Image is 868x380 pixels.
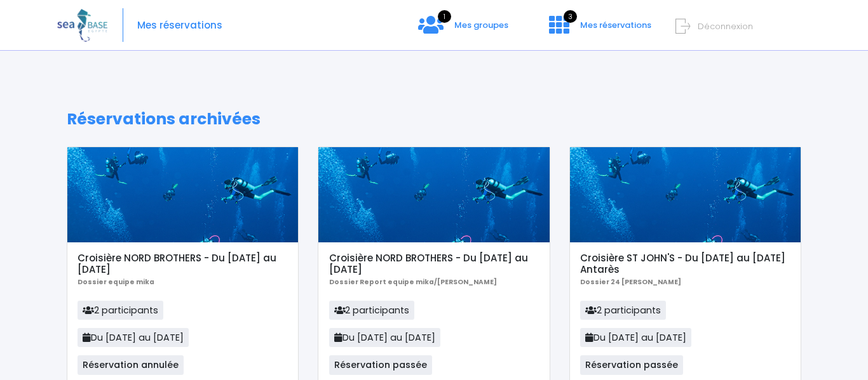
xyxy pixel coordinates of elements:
span: Réservation passée [329,355,432,374]
span: Déconnexion [698,20,753,32]
span: Du [DATE] au [DATE] [329,328,440,347]
span: Réservation passée [580,355,683,374]
span: Mes groupes [454,19,508,31]
h5: Croisière ST JOHN'S - Du [DATE] au [DATE] Antarès [580,252,790,275]
h5: Croisière NORD BROTHERS - Du [DATE] au [DATE] [329,252,539,275]
a: 1 Mes groupes [408,23,519,36]
span: Réservation annulée [78,355,184,374]
b: Dossier Report equipe mika/[PERSON_NAME] [329,277,497,287]
span: Du [DATE] au [DATE] [580,328,691,347]
span: Du [DATE] au [DATE] [78,328,189,347]
span: 3 [564,10,577,23]
span: 2 participants [329,301,415,320]
span: 1 [438,10,451,23]
h5: Croisière NORD BROTHERS - Du [DATE] au [DATE] [78,252,288,275]
a: 3 Mes réservations [539,23,659,36]
b: Dossier 24 [PERSON_NAME] [580,277,681,287]
span: 2 participants [78,301,163,320]
b: Dossier equipe mika [78,277,154,287]
h1: Réservations archivées [67,110,801,129]
span: Mes réservations [580,19,651,31]
span: 2 participants [580,301,666,320]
